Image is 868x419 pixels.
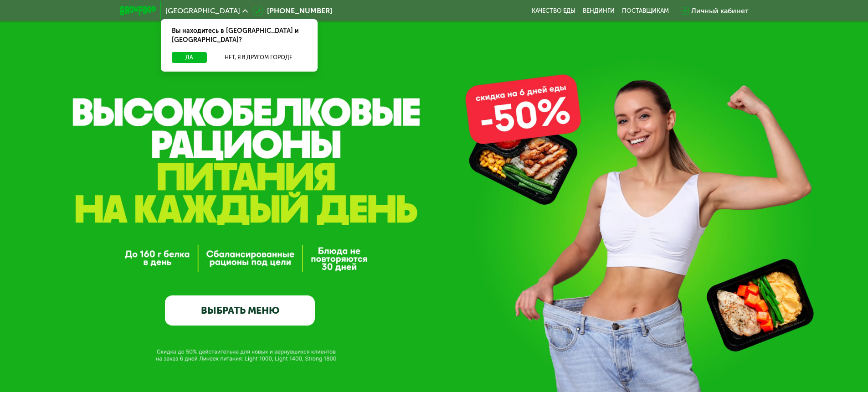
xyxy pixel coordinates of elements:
[161,19,318,52] div: Вы находитесь в [GEOGRAPHIC_DATA] и [GEOGRAPHIC_DATA]?
[172,52,207,63] button: Да
[252,5,332,16] a: [PHONE_NUMBER]
[622,7,669,15] div: поставщикам
[165,7,240,15] span: [GEOGRAPHIC_DATA]
[165,295,315,326] a: ВЫБРАТЬ МЕНЮ
[532,7,575,15] a: Качество еды
[583,7,615,15] a: Вендинги
[211,52,307,63] button: Нет, я в другом городе
[691,5,749,16] div: Личный кабинет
